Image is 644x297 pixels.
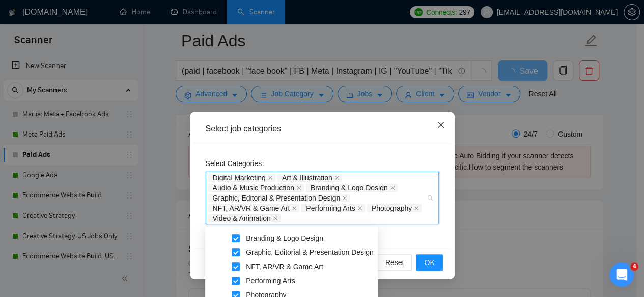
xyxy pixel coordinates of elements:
span: Video & Animation [208,214,281,222]
span: close [390,185,395,190]
span: Audio & Music Production [213,184,294,191]
span: Performing Arts [246,277,295,285]
span: NFT, AR/VR & Game Art [246,262,323,271]
span: Performing Arts [244,275,376,287]
button: Close [427,112,455,139]
span: close [437,121,445,129]
input: Select Categories [283,214,285,222]
span: close [342,195,347,201]
span: 4 [630,262,638,271]
span: Graphic, Editorial & Presentation Design [213,194,341,202]
span: Branding & Logo Design [246,234,323,242]
span: Reset [385,257,404,268]
label: Select Categories [206,155,269,172]
span: Digital Marketing [208,174,275,182]
span: Performing Arts [306,205,355,212]
span: NFT, AR/VR & Game Art [213,205,290,212]
button: OK [416,254,442,271]
span: Video & Animation [213,215,271,222]
span: close [334,175,340,180]
span: Graphic, Editorial & Presentation Design [244,246,376,258]
span: Photography [367,204,422,212]
span: Digital Marketing [213,174,266,181]
iframe: Intercom live chat [609,262,634,287]
span: Graphic, Editorial & Presentation Design [246,248,374,256]
span: Performing Arts [301,204,365,212]
span: Branding & Logo Design [306,184,398,192]
span: close [268,175,273,180]
span: OK [424,257,434,268]
div: Select job categories [206,123,439,135]
span: close [296,185,301,190]
span: Photography [372,205,412,212]
span: NFT, AR/VR & Game Art [208,204,300,212]
span: close [414,206,419,211]
span: Art & Illustration [282,174,332,181]
span: close [273,216,278,221]
span: close [292,206,297,211]
span: Branding & Logo Design [311,184,388,191]
span: Branding & Logo Design [244,232,376,244]
span: Audio & Music Production [208,184,304,192]
span: Graphic, Editorial & Presentation Design [208,194,350,202]
span: close [357,206,362,211]
span: NFT, AR/VR & Game Art [244,260,376,273]
span: Art & Illustration [277,174,342,182]
button: Reset [377,254,412,271]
